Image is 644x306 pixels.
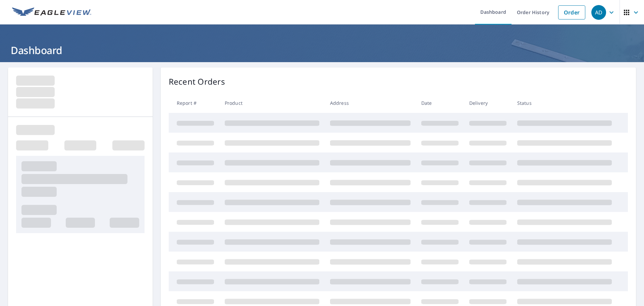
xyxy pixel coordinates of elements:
[558,5,585,19] a: Order
[169,76,225,88] p: Recent Orders
[12,7,91,17] img: EV Logo
[219,93,325,113] th: Product
[591,5,606,20] div: AD
[416,93,464,113] th: Date
[464,93,512,113] th: Delivery
[325,93,416,113] th: Address
[8,43,636,57] h1: Dashboard
[512,93,617,113] th: Status
[169,93,219,113] th: Report #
